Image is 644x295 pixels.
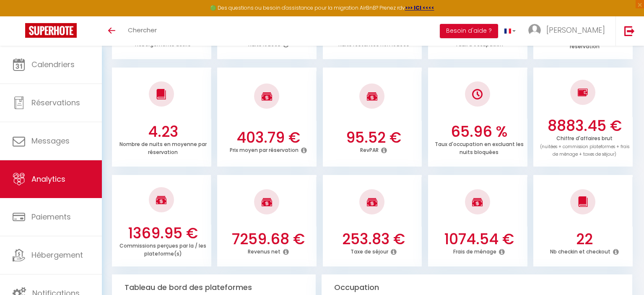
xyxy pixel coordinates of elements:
h3: 253.83 € [328,230,420,248]
p: Chiffre d'affaires brut [540,133,629,158]
p: Revenus net [248,246,280,255]
img: NO IMAGE [472,89,483,99]
span: Hébergement [31,250,83,260]
span: Paiements [31,211,71,222]
h3: 65.96 % [433,123,525,141]
h3: 403.79 € [222,129,314,146]
span: Réservations [31,97,80,108]
p: Commissions perçues par la / les plateforme(s) [119,240,206,257]
h3: 8883.45 € [538,117,631,135]
img: NO IMAGE [578,87,588,97]
p: Frais de ménage [453,246,496,255]
span: Chercher [128,26,157,34]
h3: 1369.95 € [117,225,209,242]
h3: 95.52 € [328,129,420,146]
img: Super Booking [25,23,77,38]
a: >>> ICI <<<< [405,4,434,11]
p: Nombre de nuits en moyenne par réservation [119,139,207,156]
p: Nombre moyen de voyageurs par réservation [541,33,628,50]
p: RevPAR [360,145,379,154]
h3: 22 [538,230,631,248]
h3: 7259.68 € [222,230,314,248]
a: ... [PERSON_NAME] [522,16,615,46]
span: Calendriers [31,59,75,70]
p: Taux d'occupation en excluant les nuits bloquées [435,139,524,156]
img: logout [624,26,635,36]
span: Analytics [31,174,65,184]
p: Prix moyen par réservation [230,145,299,154]
a: Chercher [122,16,163,46]
h3: 1074.54 € [433,230,525,248]
p: Nb checkin et checkout [550,246,610,255]
span: (nuitées + commission plateformes + frais de ménage + taxes de séjour) [540,144,629,158]
button: Besoin d'aide ? [440,24,498,38]
img: ... [528,24,541,37]
p: Taxe de séjour [351,246,388,255]
span: Messages [31,136,70,146]
h3: 4.23 [117,123,209,141]
span: [PERSON_NAME] [546,25,605,35]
